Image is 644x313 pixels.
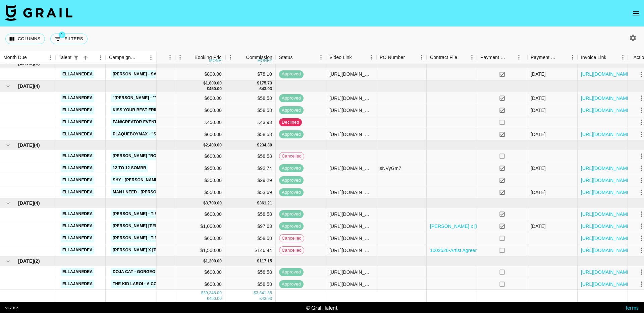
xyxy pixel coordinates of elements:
[329,131,373,138] div: https://www.tiktok.com/@ellajanedea/video/7522515534915636488?_t=ZS-8xhCSelwdx2&_r=1
[279,107,304,114] span: approved
[527,51,578,64] div: Payment Sent Date
[225,266,276,278] div: $58.58
[225,104,276,116] div: $58.58
[209,86,222,92] div: 450.00
[225,244,276,256] div: $146.44
[329,51,352,64] div: Video Link
[279,153,304,160] span: cancelled
[209,59,224,63] div: money
[457,53,467,62] button: Sort
[195,51,224,64] div: Booking Price
[109,51,137,64] div: Campaign (Type)
[279,211,304,217] span: approved
[175,52,185,62] button: Menu
[417,52,427,62] button: Menu
[175,150,225,162] div: $600.00
[581,247,632,254] a: [URL][DOMAIN_NAME]
[175,92,225,104] div: $600.00
[405,53,414,62] button: Sort
[156,53,165,62] button: Sort
[111,118,223,126] a: Fan/creator event with [PERSON_NAME] | [DATE]
[203,200,206,206] div: $
[380,165,401,172] div: sNVyGm7
[279,95,304,102] span: approved
[329,95,373,102] div: https://www.tiktok.com/@ellajanedea/video/7525096809081982226?_t=ZS-8xt1azBAAuF&_r=1
[185,53,195,62] button: Sort
[257,142,260,148] div: $
[175,174,225,186] div: $300.00
[206,200,222,206] div: 3,700.00
[225,208,276,220] div: $58.58
[203,258,206,264] div: $
[531,223,546,230] div: 29/09/2025
[18,83,34,89] span: [DATE]
[581,71,632,77] a: [URL][DOMAIN_NAME]
[50,34,88,44] button: Show filters
[18,258,34,264] span: [DATE]
[34,142,40,148] span: ( 4 )
[175,68,225,80] div: $800.00
[329,247,373,254] div: https://www.tiktok.com/@ellajanedea/video/7551830498994031880?_t=ZS-8zrT0wqvMnQ&_r=1
[279,235,304,242] span: cancelled
[61,164,94,172] a: ellajanedea
[61,130,94,138] a: ellajanedea
[111,94,212,102] a: "[PERSON_NAME] - ""You Can't Cancel Me"""
[581,95,632,102] a: [URL][DOMAIN_NAME]
[581,177,632,184] a: [URL][DOMAIN_NAME]
[175,116,225,128] div: £450.00
[236,53,246,62] button: Sort
[366,52,376,62] button: Menu
[531,71,546,77] div: 14/06/2025
[514,52,524,62] button: Menu
[3,51,27,64] div: Month Due
[5,5,72,21] img: Grail Talent
[279,223,304,230] span: approved
[111,268,163,276] a: Doja Cat - Gorgeous
[146,53,156,63] button: Menu
[61,188,94,196] a: ellajanedea
[111,188,177,196] a: Man I Need - [PERSON_NAME]
[206,258,222,264] div: 1,200.00
[625,304,639,311] a: Terms
[568,52,578,62] button: Menu
[480,51,506,64] div: Payment Sent
[225,116,276,128] div: £43.93
[61,94,94,102] a: ellajanedea
[111,246,215,254] a: [PERSON_NAME] x [PERSON_NAME] September
[71,53,81,62] button: Show filters
[380,51,405,64] div: PO Number
[175,220,225,232] div: $1,000.00
[34,258,40,264] span: ( 2 )
[477,51,527,64] div: Payment Sent
[581,223,632,230] a: [URL][DOMAIN_NAME]
[259,200,272,206] div: 361.21
[558,53,568,62] button: Sort
[259,142,272,148] div: 234.30
[5,306,18,310] div: v 1.7.106
[581,107,632,114] a: [URL][DOMAIN_NAME]
[531,131,546,138] div: 07/07/2025
[279,189,304,196] span: approved
[257,200,260,206] div: $
[352,53,361,62] button: Sort
[175,162,225,174] div: $950.00
[3,81,13,91] button: hide children
[257,258,260,264] div: $
[329,107,373,114] div: https://www.tiktok.com/@ellajanedea/video/7531399743956585746?_r=1&_t=ZS-8yLwUmugJ4U
[61,106,94,114] a: ellajanedea
[279,281,304,288] span: approved
[581,269,632,275] a: [URL][DOMAIN_NAME]
[111,164,148,172] a: 12 to 12 sombr
[207,86,209,92] div: £
[81,53,90,62] button: Sort
[225,174,276,186] div: $29.29
[329,269,373,275] div: https://www.tiktok.com/@ellajanedea/video/7559154203436862738?_r=1&_t=ZS-90P0Ytmop0i
[257,59,272,63] div: money
[279,131,304,138] span: approved
[225,232,276,244] div: $58.58
[329,189,373,196] div: https://www.tiktok.com/@ellajanedea/video/7541061317306682631
[581,281,632,288] a: [URL][DOMAIN_NAME]
[27,53,36,62] button: Sort
[106,51,156,64] div: Campaign (Type)
[329,165,373,172] div: https://www.tiktok.com/@ellajanedea/video/7536590600469089554?_t=ZS-8yjfqigBaXn&_r=1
